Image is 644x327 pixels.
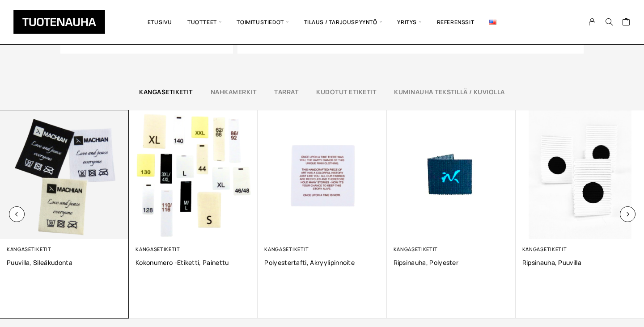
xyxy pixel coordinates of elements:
span: Tilaus / Tarjouspyyntö [297,7,390,38]
a: Kudotut etiketit [316,88,376,96]
a: Tarrat [274,88,298,96]
a: Kokonumero -etiketti, Painettu [136,258,251,267]
a: Polyestertafti, akryylipinnoite [264,258,380,267]
a: Kangasetiketit [394,246,438,252]
span: Toimitustiedot [229,7,296,38]
a: Kangasetiketit [7,246,51,252]
a: My Account [584,18,601,26]
img: Tuotenauha Oy [13,10,105,34]
span: Yritys [390,7,429,38]
a: Etusivu [140,7,180,38]
button: Search [601,18,618,26]
a: Kangasetiketit [139,88,193,96]
a: Ripsinauha, polyester [394,258,509,267]
img: English [489,20,496,25]
span: Tuotteet [180,7,229,38]
a: Ripsinauha, puuvilla [522,258,638,267]
img: Etusivu 4 [129,110,258,239]
a: Referenssit [429,7,482,38]
a: Cart [622,17,631,28]
a: Puuvilla, sileäkudonta [7,258,122,267]
a: Nahkamerkit [211,88,256,96]
a: Kangasetiketit [522,246,567,252]
a: Kuminauha tekstillä / kuviolla [394,88,505,96]
img: Etusivu 7 [387,110,516,239]
a: Kangasetiketit [136,246,180,252]
a: Kangasetiketit [264,246,309,252]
